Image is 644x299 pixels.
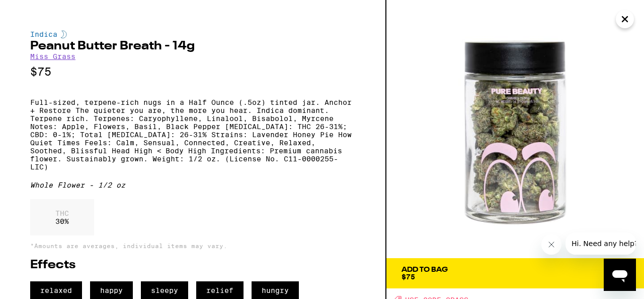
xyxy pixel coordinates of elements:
[30,181,355,189] div: Whole Flower - 1/2 oz
[566,232,636,255] iframe: Message from company
[30,30,355,38] div: Indica
[30,52,75,61] a: Miss Grass
[401,266,448,273] div: Add To Bag
[61,30,67,38] img: indicaColor.svg
[616,10,634,28] button: Close
[30,98,355,171] p: Full-sized, terpene-rich nugs in a Half Ounce (.5oz) tinted jar. Anchor + Restore The quieter you...
[541,234,561,255] iframe: Close message
[386,258,644,288] button: Add To Bag$75
[604,259,636,291] iframe: Button to launch messaging window
[30,66,355,78] p: $75
[30,259,355,271] h2: Effects
[55,209,69,217] p: THC
[30,243,355,249] p: *Amounts are averages, individual items may vary.
[401,273,415,281] span: $75
[6,7,72,15] span: Hi. Need any help?
[30,40,355,52] h2: Peanut Butter Breath - 14g
[30,199,94,235] div: 30 %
